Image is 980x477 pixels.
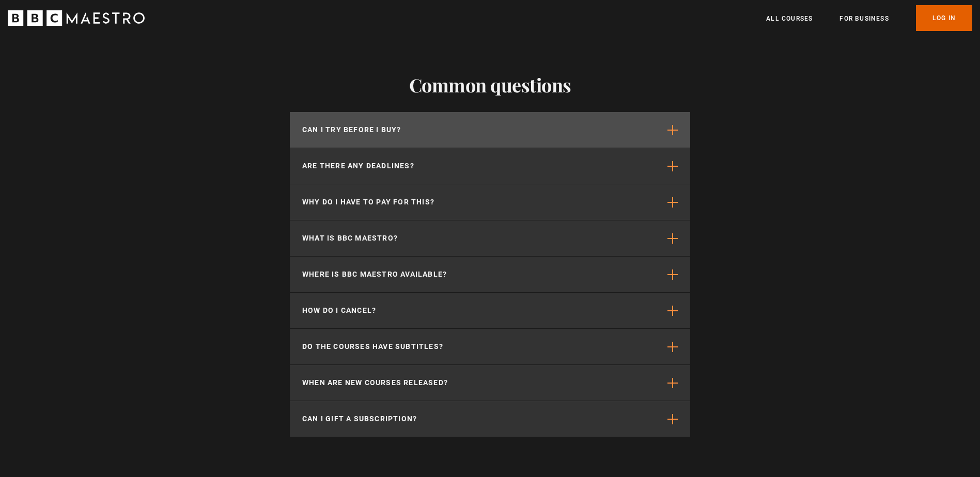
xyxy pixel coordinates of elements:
[302,233,398,244] p: What is BBC Maestro?
[290,257,690,292] button: Where is BBC Maestro available?
[839,13,889,24] a: For business
[290,74,690,96] h2: Common questions
[290,401,690,437] button: Can I gift a subscription?
[302,197,434,208] p: Why do I have to pay for this?
[302,414,417,424] p: Can I gift a subscription?
[302,269,447,280] p: Where is BBC Maestro available?
[290,293,690,328] button: How do I cancel?
[8,10,145,26] svg: BBC Maestro
[916,5,972,31] a: Log In
[290,184,690,220] button: Why do I have to pay for this?
[302,377,448,388] p: When are new courses released?
[766,13,813,24] a: All Courses
[302,341,443,352] p: Do the courses have subtitles?
[290,220,690,256] button: What is BBC Maestro?
[766,5,972,31] nav: Primary
[290,365,690,401] button: When are new courses released?
[302,305,376,316] p: How do I cancel?
[290,329,690,364] button: Do the courses have subtitles?
[290,112,690,148] button: Can I try before I buy?
[302,161,414,171] p: Are there any deadlines?
[302,124,401,135] p: Can I try before I buy?
[290,148,690,184] button: Are there any deadlines?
